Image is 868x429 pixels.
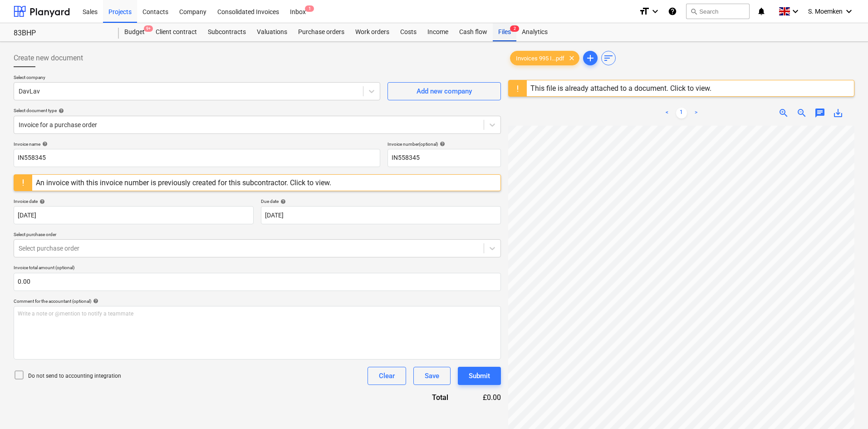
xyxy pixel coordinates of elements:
a: Previous page [662,108,672,118]
div: Submit [469,370,490,382]
input: Due date not specified [261,206,501,224]
a: Analytics [516,23,553,41]
span: Create new document [14,53,83,64]
div: Comment for the accountant (optional) [14,298,501,304]
span: save_alt [833,108,843,118]
div: An invoice with this invoice number is previously created for this subcontractor. Click to view. [36,178,331,187]
input: Invoice total amount (optional) [14,273,501,291]
div: £0.00 [463,392,501,403]
p: Do not send to accounting integration [28,372,121,380]
div: 83BHP [14,29,108,38]
span: help [91,298,98,304]
div: Due date [261,198,501,204]
div: Invoice name [14,141,380,147]
span: 2 [510,25,519,32]
span: help [438,141,445,147]
div: Invoice date [14,198,254,204]
button: Save [413,367,451,385]
a: Valuations [251,23,293,41]
input: Invoice name [14,149,380,167]
p: Invoice total amount (optional) [14,265,501,272]
a: Costs [395,23,422,41]
a: Income [422,23,454,41]
span: zoom_out [796,108,807,118]
span: Invoices 995 I...pdf [510,55,570,62]
div: Invoice number (optional) [387,141,501,147]
span: help [57,108,64,113]
span: help [279,199,286,204]
span: sort [603,53,614,64]
iframe: Chat Widget [823,385,868,429]
div: Add new company [417,85,472,97]
div: Select document type [14,108,501,113]
span: help [38,199,45,204]
input: Invoice date not specified [14,206,254,224]
span: clear [566,53,577,64]
span: chat [814,108,825,118]
div: This file is already attached to a document. Click to view. [530,84,711,93]
p: Select purchase order [14,232,501,239]
span: zoom_in [778,108,789,118]
span: help [40,141,48,147]
div: Budget [119,23,150,41]
div: Files [493,23,516,41]
a: Page 1 is your current page [676,108,687,118]
a: Next page [691,108,701,118]
button: Add new company [387,82,501,100]
a: Client contract [150,23,202,41]
a: Purchase orders [293,23,350,41]
p: Select company [14,74,380,82]
button: Clear [368,367,406,385]
a: Cash flow [454,23,493,41]
a: Files2 [493,23,516,41]
button: Submit [458,367,501,385]
span: add [585,53,596,64]
div: Invoices 995 I...pdf [510,51,579,65]
span: 9+ [144,25,153,32]
input: Invoice number [387,149,501,167]
a: Budget9+ [119,23,150,41]
a: Subcontracts [202,23,251,41]
div: Clear [379,370,395,382]
a: Work orders [350,23,395,41]
div: Total [383,392,463,403]
span: 1 [305,5,314,12]
div: Save [425,370,439,382]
